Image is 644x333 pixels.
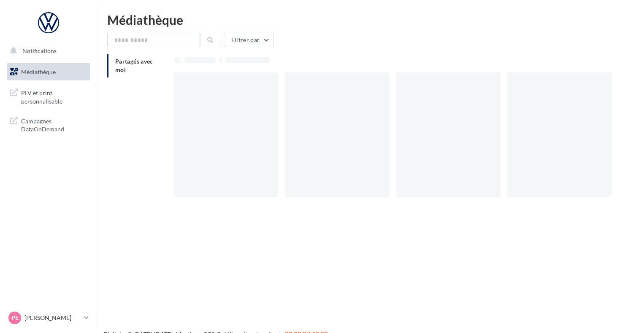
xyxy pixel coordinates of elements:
[107,13,634,26] div: Médiathèque
[21,115,87,133] span: Campagnes DataOnDemand
[24,314,81,322] p: [PERSON_NAME]
[21,68,56,75] span: Médiathèque
[5,63,92,81] a: Médiathèque
[5,42,89,60] button: Notifications
[11,314,19,322] span: PE
[224,33,273,47] button: Filtrer par
[21,87,87,105] span: PLV et print personnalisable
[5,112,92,137] a: Campagnes DataOnDemand
[115,58,153,73] span: Partagés avec moi
[7,310,90,326] a: PE [PERSON_NAME]
[22,47,57,54] span: Notifications
[5,84,92,109] a: PLV et print personnalisable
